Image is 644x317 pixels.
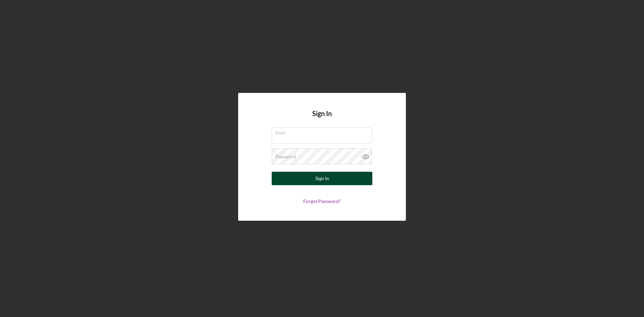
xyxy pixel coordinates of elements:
[272,172,372,185] button: Sign In
[275,154,296,159] label: Password
[315,172,329,185] div: Sign In
[303,198,341,204] a: Forgot Password?
[312,110,332,127] h4: Sign In
[275,128,372,135] label: Email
